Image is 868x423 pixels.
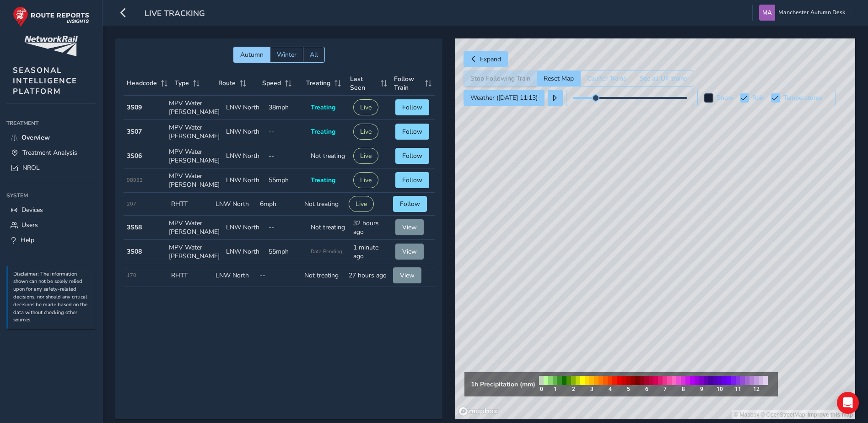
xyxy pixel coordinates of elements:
button: Live [349,196,374,212]
td: -- [257,264,301,287]
p: Disclaimer: The information shown can not be solely relied upon for any safety-related decisions,... [13,271,91,325]
span: Treating [311,176,335,184]
strong: 3S07 [127,127,142,136]
strong: 3S06 [127,152,142,160]
td: RHTT [168,193,212,216]
button: View [395,219,424,235]
strong: 3S08 [127,247,142,256]
button: Follow [395,124,429,140]
img: diamond-layout [759,5,775,21]
td: MPV Water [PERSON_NAME] [166,168,223,193]
span: Follow Train [394,75,422,92]
span: Follow [402,176,422,184]
span: Treatment Analysis [22,148,77,157]
strong: 3S58 [127,223,142,232]
button: View [393,267,421,283]
span: Treating [306,79,330,87]
a: Overview [6,130,96,145]
td: LNW North [212,264,257,287]
strong: 1h Precipitation (mm) [471,380,535,389]
td: Not treating [307,216,350,240]
span: Last Seen [350,75,377,92]
span: Follow [402,127,422,136]
span: Overview [22,133,50,142]
button: Follow [395,172,429,188]
button: Live [353,124,378,140]
span: Follow [402,152,422,160]
td: MPV Water [PERSON_NAME] [166,96,223,120]
td: LNW North [223,120,265,144]
span: Speed [262,79,281,87]
td: LNW North [223,96,265,120]
button: Follow [393,196,427,212]
span: 170 [127,272,136,279]
span: All [310,50,318,59]
td: LNW North [223,168,265,193]
td: LNW North [223,144,265,168]
span: Expand [480,55,501,64]
span: Data Pending [311,248,342,255]
td: MPV Water [PERSON_NAME] [166,240,223,264]
td: 55mph [265,240,308,264]
td: -- [265,144,308,168]
span: Treating [311,103,335,112]
span: Follow [402,103,422,112]
button: Winter [270,47,303,63]
span: Treating [311,127,335,136]
button: See all UK trains [633,70,694,87]
span: 98932 [127,177,143,184]
button: Reset Map [537,70,580,87]
span: Route [218,79,236,87]
span: Winter [277,50,297,59]
td: MPV Water [PERSON_NAME] [166,216,223,240]
button: Snow Rain Temperatures [697,90,836,106]
img: rain legend [535,372,771,396]
td: 32 hours ago [350,216,393,240]
span: Users [22,221,38,229]
div: Open Intercom Messenger [837,392,859,414]
span: Manchester Autumn Desk [778,5,845,21]
img: rr logo [13,6,89,27]
button: Follow [395,99,429,115]
strong: 3S09 [127,103,142,112]
td: MPV Water [PERSON_NAME] [166,144,223,168]
label: Rain [752,95,765,101]
span: View [400,271,415,280]
button: Autumn [233,47,270,63]
button: All [303,47,325,63]
span: Devices [22,206,43,214]
button: Follow [395,148,429,164]
td: LNW North [223,216,265,240]
span: View [402,223,417,232]
span: Autumn [240,50,264,59]
a: Help [6,233,96,248]
span: Follow [400,200,420,208]
td: -- [265,216,308,240]
a: Users [6,217,96,233]
span: NROL [22,163,40,172]
td: 1 minute ago [350,240,393,264]
span: Headcode [127,79,157,87]
td: 55mph [265,168,308,193]
td: Not treating [301,193,345,216]
a: Devices [6,202,96,217]
td: 38mph [265,96,308,120]
td: LNW North [212,193,257,216]
button: Live [353,172,378,188]
img: customer logo [24,36,78,56]
a: Treatment Analysis [6,145,96,160]
a: NROL [6,160,96,175]
td: Not treating [307,144,350,168]
td: LNW North [223,240,265,264]
td: RHTT [168,264,212,287]
td: Not treating [301,264,345,287]
span: Live Tracking [145,8,205,21]
span: 207 [127,201,136,207]
label: Temperatures [783,95,822,101]
div: Treatment [6,116,96,130]
label: Snow [717,95,733,101]
button: Expand [464,51,508,67]
td: MPV Water [PERSON_NAME] [166,120,223,144]
span: Type [175,79,189,87]
span: Help [21,236,34,244]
